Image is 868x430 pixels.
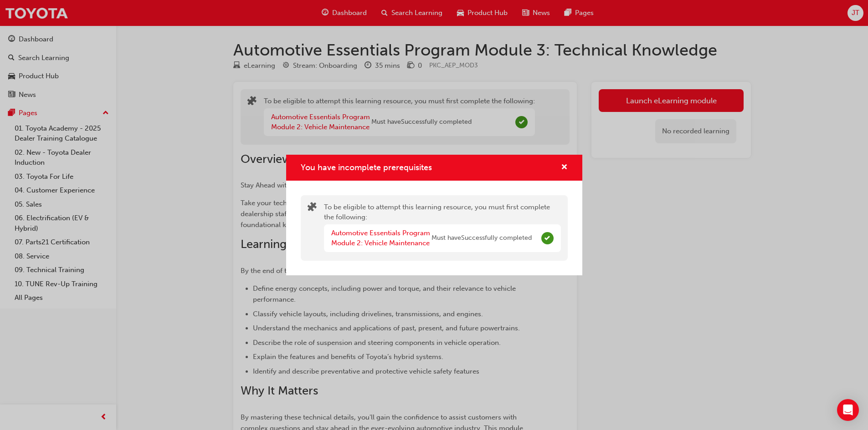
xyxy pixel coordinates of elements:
span: Must have Successfully completed [431,233,532,243]
div: Open Intercom Messenger [837,399,859,421]
button: cross-icon [561,162,568,173]
div: You have incomplete prerequisites [286,155,582,275]
span: puzzle-icon [308,203,317,213]
span: You have incomplete prerequisites [301,162,432,172]
div: To be eligible to attempt this learning resource, you must first complete the following: [324,202,561,254]
span: Complete [541,232,554,244]
span: cross-icon [561,164,568,172]
a: Automotive Essentials Program Module 2: Vehicle Maintenance [331,229,430,248]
